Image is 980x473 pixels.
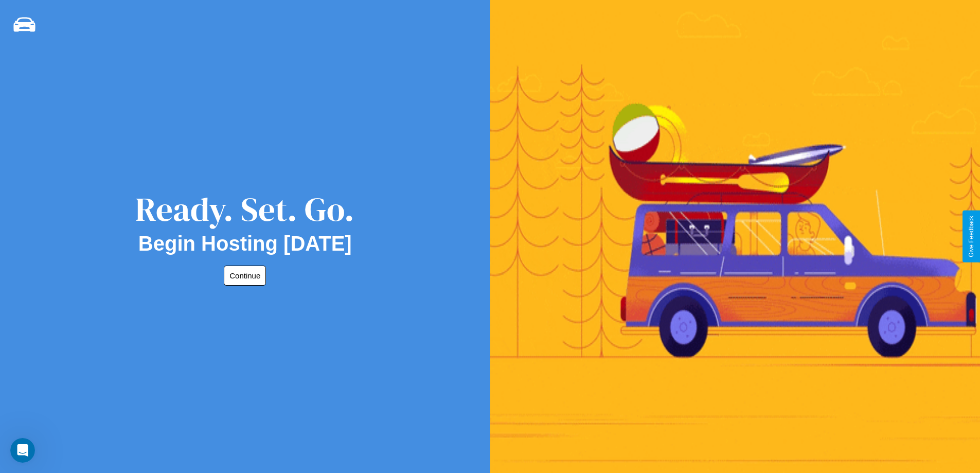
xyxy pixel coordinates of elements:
div: Give Feedback [968,216,975,257]
button: Continue [224,266,266,286]
iframe: Intercom live chat [10,438,35,463]
h2: Begin Hosting [DATE] [138,232,352,255]
div: Ready. Set. Go. [135,186,354,232]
